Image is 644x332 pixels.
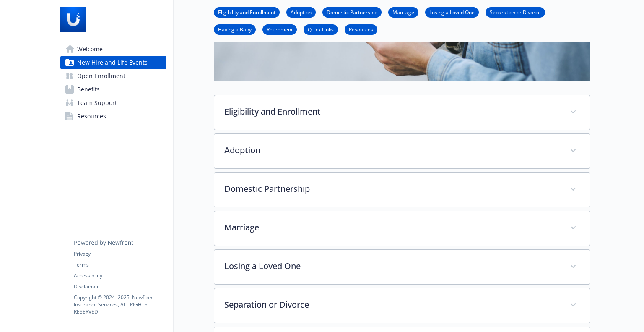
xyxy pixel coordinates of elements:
a: New Hire and Life Events [60,56,166,69]
div: Domestic Partnership [214,173,590,207]
p: Eligibility and Enrollment [224,105,560,118]
a: Resources [60,110,166,123]
a: Losing a Loved One [425,8,479,16]
a: Accessibility [74,272,166,280]
a: Privacy [74,250,166,258]
p: Domestic Partnership [224,183,560,195]
a: Disclaimer [74,283,166,290]
p: Copyright © 2024 - 2025 , Newfront Insurance Services, ALL RIGHTS RESERVED [74,294,166,315]
img: new hire page banner [214,3,590,81]
a: Terms [74,261,166,269]
p: Losing a Loved One [224,260,560,272]
div: Adoption [214,134,590,168]
a: Domestic Partnership [322,8,382,16]
p: Marriage [224,221,560,234]
a: Eligibility and Enrollment [214,8,280,16]
a: Welcome [60,42,166,56]
span: Open Enrollment [77,69,125,83]
span: Resources [77,110,106,123]
div: Eligibility and Enrollment [214,95,590,130]
p: Adoption [224,144,560,157]
a: Having a Baby [214,25,256,33]
span: Benefits [77,83,100,96]
a: Resources [345,25,377,33]
a: Quick Links [304,25,338,33]
p: Separation or Divorce [224,298,560,311]
a: Separation or Divorce [486,8,545,16]
a: Open Enrollment [60,69,166,83]
span: Welcome [77,42,103,56]
a: Marriage [388,8,418,16]
div: Separation or Divorce [214,288,590,323]
a: Adoption [286,8,316,16]
span: Team Support [77,96,117,110]
div: Marriage [214,211,590,246]
a: Benefits [60,83,166,96]
a: Team Support [60,96,166,110]
span: New Hire and Life Events [77,56,148,69]
div: Losing a Loved One [214,250,590,284]
a: Retirement [262,25,297,33]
